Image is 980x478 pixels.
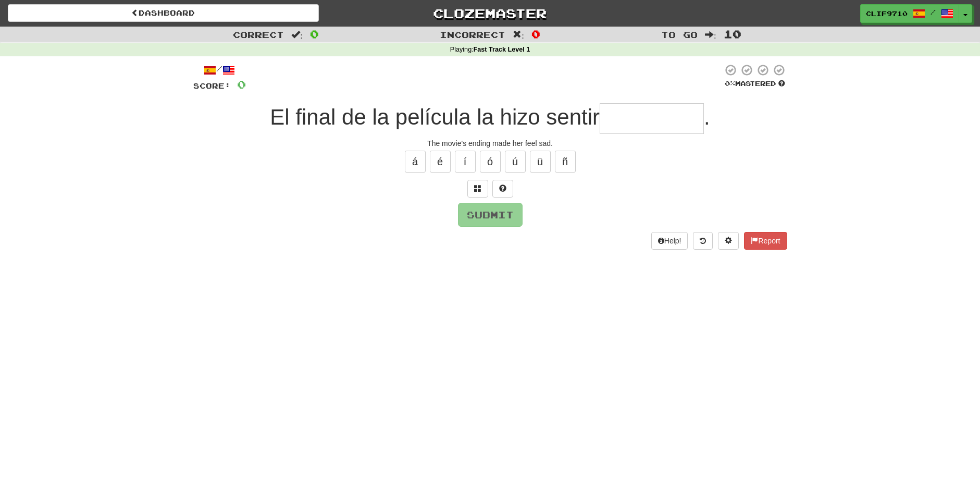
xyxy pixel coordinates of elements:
span: Score: [193,81,231,90]
span: / [931,8,936,16]
span: Incorrect [440,29,505,40]
span: : [705,30,716,39]
button: é [430,151,451,173]
span: 0 % [725,79,735,88]
a: Dashboard [8,4,319,22]
a: clif9710 / [860,4,959,23]
button: ü [530,151,551,173]
span: 0 [310,28,319,40]
span: El final de la película la hizo sentir [270,105,600,129]
strong: Fast Track Level 1 [474,46,530,53]
div: The movie's ending made her feel sad. [193,138,787,149]
span: Correct [233,29,284,40]
div: Mastered [723,79,787,89]
span: . [704,105,710,129]
span: 10 [724,28,741,40]
button: Round history (alt+y) [693,232,713,250]
button: á [405,151,426,173]
span: 0 [237,78,246,91]
span: 0 [531,28,540,40]
span: clif9710 [866,9,908,18]
span: : [513,30,524,39]
span: To go [661,29,698,40]
button: ú [505,151,526,173]
span: : [291,30,303,39]
button: Report [744,232,787,250]
div: / [193,64,246,77]
button: ñ [555,151,576,173]
a: Clozemaster [334,4,646,22]
button: í [455,151,476,173]
button: Submit [458,203,523,227]
button: Switch sentence to multiple choice alt+p [467,180,488,198]
button: Single letter hint - you only get 1 per sentence and score half the points! alt+h [492,180,513,198]
button: ó [480,151,501,173]
button: Help! [651,232,688,250]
